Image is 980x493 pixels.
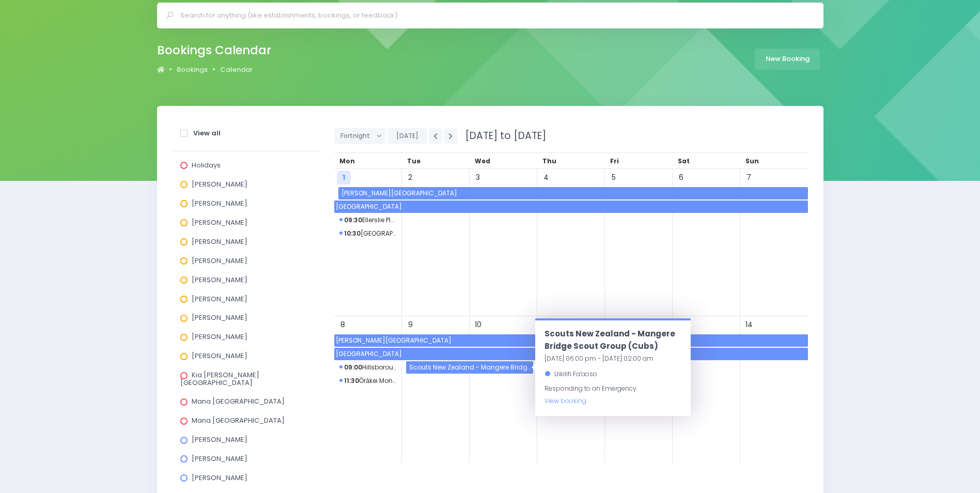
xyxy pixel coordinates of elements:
[475,157,490,165] span: Wed
[344,229,361,238] strong: 10:30
[192,218,247,227] span: [PERSON_NAME]
[339,227,397,240] span: Bucklands Beach Ohui-a-Rangi Playcentre
[340,128,372,144] span: Fortnight
[334,348,808,360] span: De La Salle College
[192,237,247,246] span: [PERSON_NAME]
[192,160,221,170] span: Holidays
[192,351,247,361] span: [PERSON_NAME]
[344,215,362,224] strong: 09:30
[403,318,417,332] span: 9
[337,171,351,184] span: 1
[471,318,485,332] span: 10
[192,473,247,483] span: [PERSON_NAME]
[180,370,259,387] span: Kia [PERSON_NAME][GEOGRAPHIC_DATA]
[192,294,247,304] span: [PERSON_NAME]
[674,318,688,332] span: 13
[542,157,556,165] span: Thu
[192,198,247,208] span: [PERSON_NAME]
[334,201,808,213] span: De La Salle College
[678,157,690,165] span: Sat
[471,171,485,184] span: 3
[606,318,620,332] span: 12
[334,334,808,347] span: Dawson School
[545,328,675,351] span: Scouts New Zealand - Mangere Bridge Scout Group (Cubs)
[334,128,386,144] button: Fortnight
[545,352,681,365] div: [DATE] 06:00 pm - [DATE] 02:00 am
[387,128,427,144] button: [DATE]
[339,375,397,387] span: Ōrākei Montessori Pre-School
[554,369,597,378] span: Uikilifi Fa’aoso
[745,157,759,165] span: Sun
[539,171,553,184] span: 4
[192,415,285,425] span: Mana [GEOGRAPHIC_DATA]
[674,171,688,184] span: 6
[742,171,756,184] span: 7
[192,179,247,189] span: [PERSON_NAME]
[344,363,362,372] strong: 09:00
[339,214,397,226] span: Ellerslie Playcentre
[339,361,397,374] span: Hillsborough Playcentre
[192,396,285,406] span: Mana [GEOGRAPHIC_DATA]
[459,129,546,143] span: [DATE] to [DATE]
[755,49,820,70] a: New Booking
[403,171,417,184] span: 2
[220,65,253,75] a: Calendar
[407,157,421,165] span: Tue
[180,8,809,23] input: Search for anything (like establishments, bookings, or feedback)
[192,332,247,342] span: [PERSON_NAME]
[610,157,619,165] span: Fri
[192,256,247,266] span: [PERSON_NAME]
[336,318,350,332] span: 8
[192,435,247,444] span: [PERSON_NAME]
[606,171,620,184] span: 5
[177,65,208,75] a: Bookings
[192,275,247,285] span: [PERSON_NAME]
[192,313,247,322] span: [PERSON_NAME]
[340,187,808,199] span: Dawson School
[339,157,355,165] span: Mon
[545,396,586,405] a: View booking
[545,384,636,405] span: Responding to an Emergency
[408,361,533,374] span: Scouts New Zealand - Mangere Bridge Scout Group (Cubs)
[157,43,271,57] h2: Bookings Calendar
[192,454,247,464] span: [PERSON_NAME]
[193,128,221,138] strong: View all
[344,376,359,385] strong: 11:30
[742,318,756,332] span: 14
[539,318,553,332] span: 11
